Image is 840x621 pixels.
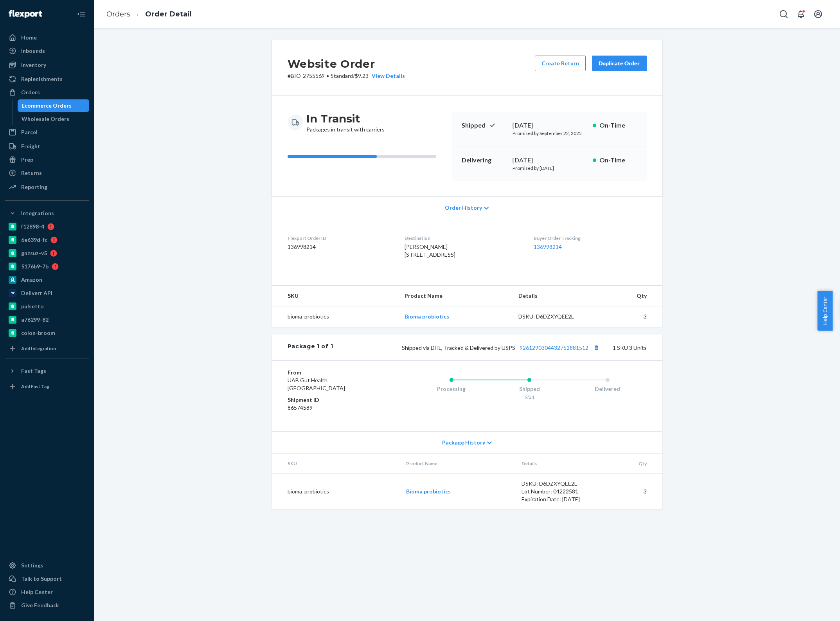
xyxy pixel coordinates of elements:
a: 6e639d-fc [5,234,89,246]
a: Freight [5,140,89,153]
a: Add Integration [5,342,89,355]
th: Details [512,286,598,306]
a: 5176b9-7b [5,260,89,273]
a: Add Fast Tag [5,380,89,393]
p: Shipped [462,121,506,130]
div: Orders [21,88,40,96]
div: Expiration Date: [DATE] [522,495,595,503]
a: Inbounds [5,45,89,57]
dt: Shipment ID [288,396,381,404]
span: Help Center [817,291,833,331]
a: Bioma probiotics [405,313,449,320]
div: Talk to Support [21,575,62,583]
a: Orders [5,86,89,99]
span: [PERSON_NAME] [STREET_ADDRESS] [405,243,455,258]
div: Add Fast Tag [21,383,49,390]
td: 3 [601,473,662,510]
dt: Buyer Order Tracking [534,235,646,241]
a: f12898-4 [5,220,89,233]
div: Package 1 of 1 [288,342,333,353]
span: UAB Gut Health [GEOGRAPHIC_DATA] [288,377,345,391]
img: Flexport logo [9,10,42,18]
div: Shipped [490,385,568,393]
p: # BIO-2755569 / $9.23 [288,72,405,80]
th: Details [515,454,601,473]
div: Inbounds [21,47,45,55]
p: On-Time [599,121,637,130]
span: • [326,72,329,79]
button: Fast Tags [5,365,89,377]
div: Lot Number: 04222581 [522,488,595,495]
td: bioma_probiotics [272,473,400,510]
span: Standard [331,72,353,79]
button: Open notifications [793,6,809,22]
h2: Website Order [288,56,405,72]
a: Talk to Support [5,572,89,585]
div: a76299-82 [21,316,49,324]
button: Open account menu [810,6,826,22]
div: Reporting [21,183,47,191]
a: Replenishments [5,73,89,85]
dt: Destination [405,235,521,241]
div: gnzsuz-v5 [21,249,47,257]
a: Wholesale Orders [18,113,90,125]
button: Close Navigation [74,6,89,22]
div: Deliverr API [21,289,52,297]
div: Freight [21,142,40,150]
div: Returns [21,169,42,177]
div: Ecommerce Orders [22,102,72,110]
div: colon-broom [21,329,55,337]
div: 1 SKU 3 Units [333,342,646,353]
a: Ecommerce Orders [18,99,90,112]
div: Duplicate Order [599,59,640,67]
div: Inventory [21,61,46,69]
button: View Details [369,72,405,80]
p: On-Time [599,156,637,165]
p: Promised by September 22, 2025 [513,130,586,137]
a: Reporting [5,181,89,193]
th: SKU [272,454,400,473]
div: 6e639d-fc [21,236,47,244]
a: Parcel [5,126,89,139]
a: Deliverr API [5,287,89,299]
div: Replenishments [21,75,63,83]
button: Copy tracking number [592,342,602,353]
th: Qty [601,454,662,473]
div: DSKU: D6DZXYQEE2L [518,313,592,320]
td: bioma_probiotics [272,306,398,327]
dt: Flexport Order ID [288,235,392,241]
button: Open Search Box [776,6,791,22]
a: Help Center [5,586,89,598]
div: [DATE] [513,156,586,165]
div: Settings [21,562,43,569]
button: Give Feedback [5,599,89,612]
div: DSKU: D6DZXYQEE2L [522,480,595,488]
span: Order History [445,204,482,212]
div: Home [21,34,37,41]
span: Package History [442,439,485,446]
div: pulsetto [21,302,44,310]
div: Packages in transit with carriers [306,112,385,133]
a: Order Detail [145,10,192,18]
div: Parcel [21,128,38,136]
div: Processing [412,385,491,393]
div: Amazon [21,276,42,284]
a: Returns [5,167,89,179]
h3: In Transit [306,112,385,126]
dt: From [288,369,381,376]
button: Integrations [5,207,89,220]
p: Promised by [DATE] [513,165,586,171]
a: 136998214 [534,243,562,250]
a: 9261290304432752881512 [520,344,588,351]
a: Inventory [5,59,89,71]
th: SKU [272,286,398,306]
div: 9/21 [490,394,568,400]
a: pulsetto [5,300,89,313]
a: a76299-82 [5,313,89,326]
div: [DATE] [513,121,586,130]
div: Wholesale Orders [22,115,69,123]
a: gnzsuz-v5 [5,247,89,259]
th: Product Name [400,454,515,473]
dd: 136998214 [288,243,392,251]
div: f12898-4 [21,223,44,230]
